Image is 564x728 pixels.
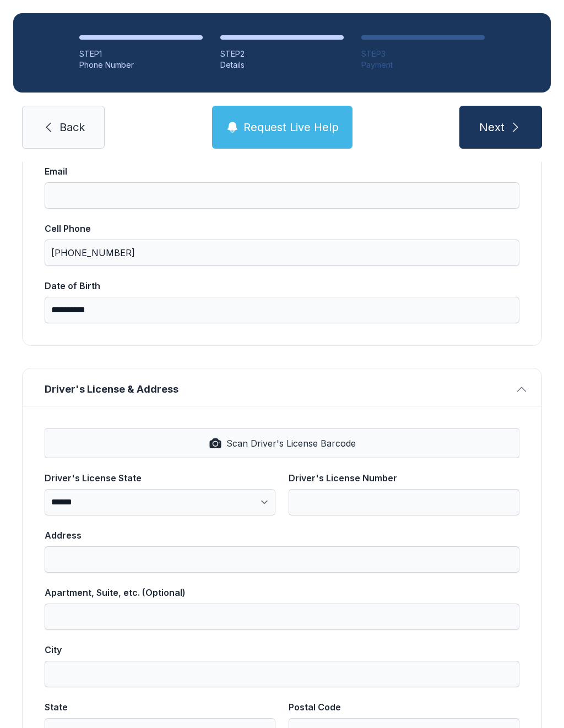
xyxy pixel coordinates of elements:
[45,643,519,656] div: City
[243,119,339,135] span: Request Live Help
[45,546,519,573] input: Address
[23,368,541,406] button: Driver's License & Address
[45,240,519,266] input: Cell Phone
[45,222,519,235] div: Cell Phone
[226,437,356,450] span: Scan Driver's License Barcode
[45,382,511,397] span: Driver's License & Address
[220,59,344,70] div: Details
[45,586,519,599] div: Apartment, Suite, etc. (Optional)
[45,604,519,630] input: Apartment, Suite, etc. (Optional)
[59,119,85,135] span: Back
[79,59,203,70] div: Phone Number
[45,471,275,485] div: Driver's License State
[361,48,485,59] div: STEP 3
[289,489,519,515] input: Driver's License Number
[289,700,519,714] div: Postal Code
[220,48,344,59] div: STEP 2
[45,700,275,714] div: State
[45,489,275,515] select: Driver's License State
[45,661,519,687] input: City
[45,529,519,542] div: Address
[289,471,519,485] div: Driver's License Number
[361,59,485,70] div: Payment
[45,279,519,292] div: Date of Birth
[79,48,203,59] div: STEP 1
[45,297,519,323] input: Date of Birth
[45,165,519,178] div: Email
[45,182,519,209] input: Email
[479,119,505,135] span: Next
